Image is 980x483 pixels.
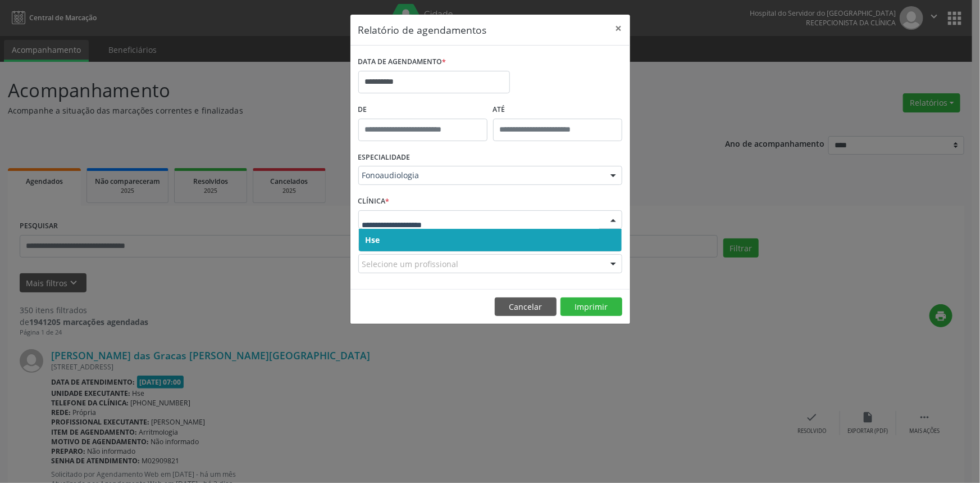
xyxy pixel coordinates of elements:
[358,22,487,37] h5: Relatório de agendamentos
[358,149,411,166] label: ESPECIALIDADE
[358,101,487,119] label: De
[608,15,630,42] button: Close
[495,297,557,317] button: Cancelar
[358,193,390,210] label: CLÍNICA
[358,53,446,71] label: DATA DE AGENDAMENTO
[493,101,622,119] label: ATÉ
[362,258,459,270] span: Selecione um profissional
[366,234,380,245] span: Hse
[560,297,622,317] button: Imprimir
[362,170,599,181] span: Fonoaudiologia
